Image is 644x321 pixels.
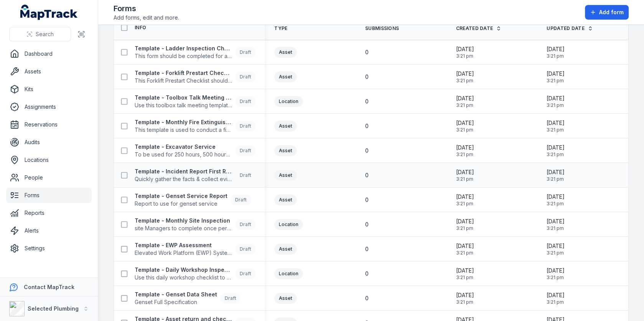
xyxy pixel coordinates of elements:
strong: Template - Daily Workshop Inspection [135,266,232,274]
span: Genset Full Specification [135,298,217,306]
strong: Template - Forklift Prestart Checklist [135,69,232,77]
strong: Template - EWP Assessment [135,241,232,249]
span: To be used for 250 hours, 500 hours and 750 hours service only. (1,000 hours to be completed by d... [135,151,232,158]
span: Submissions [365,25,399,32]
strong: Template - Ladder Inspection Checklist [135,45,232,52]
span: 0 [365,270,369,278]
time: 23/07/2025, 3:21:26 pm [547,242,565,256]
div: Draft [235,268,256,279]
span: Elevated Work Platform (EWP) System Assessment [135,249,232,257]
span: [DATE] [456,291,474,299]
strong: Template - Genset Service Report [135,192,227,200]
a: Assets [6,64,92,79]
span: 3:21 pm [547,151,565,158]
span: 3:21 pm [547,53,565,59]
span: 0 [365,245,369,253]
span: 3:21 pm [456,102,474,108]
a: Kits [6,81,92,97]
span: [DATE] [456,218,474,225]
span: Use this daily workshop checklist to maintain safety standard in the work zones at site. [135,274,232,281]
time: 23/07/2025, 3:21:26 pm [547,168,565,182]
span: 0 [365,122,369,130]
span: 3:21 pm [547,274,565,281]
div: Draft [231,195,251,205]
span: site Managers to complete once per month [135,225,232,232]
time: 23/07/2025, 3:21:26 pm [456,95,474,108]
time: 23/07/2025, 3:21:26 pm [547,291,565,305]
span: Report to use for genset service [135,200,227,208]
span: 0 [365,196,369,204]
a: Assignments [6,99,92,115]
span: This form should be completed for all ladders. [135,52,232,60]
div: Asset [274,244,297,254]
span: Type [274,25,287,32]
span: Info [135,25,146,31]
span: 3:21 pm [456,299,474,305]
span: Add forms, edit and more. [114,14,179,22]
span: 0 [365,147,369,155]
div: Draft [235,219,256,230]
time: 23/07/2025, 3:21:26 pm [547,267,565,281]
span: Created Date [456,25,493,32]
span: 3:21 pm [456,78,474,84]
time: 23/07/2025, 3:21:26 pm [456,218,474,231]
span: 0 [365,48,369,56]
span: 3:21 pm [456,176,474,182]
a: Template - Forklift Prestart ChecklistThis Forklift Prestart Checklist should be completed every ... [135,69,256,85]
time: 23/07/2025, 3:21:26 pm [547,70,565,84]
time: 23/07/2025, 3:21:26 pm [456,144,474,158]
span: 3:21 pm [456,250,474,256]
time: 23/07/2025, 3:21:26 pm [456,242,474,256]
a: Template - Toolbox Talk Meeting RecordUse this toolbox talk meeting template to record details fr... [135,94,256,109]
span: [DATE] [456,193,474,201]
strong: Template - Genset Data Sheet [135,291,217,298]
span: 0 [365,294,369,302]
time: 23/07/2025, 3:21:26 pm [456,291,474,305]
strong: Selected Plumbing [28,305,79,312]
a: Template - Incident Report First ResponseQuickly gather the facts & collect evidence about an inc... [135,168,256,183]
div: Location [274,268,303,279]
div: Asset [274,72,297,82]
span: [DATE] [547,119,565,127]
span: [DATE] [547,193,565,201]
span: 0 [365,73,369,81]
span: [DATE] [456,144,474,151]
a: Forms [6,188,92,203]
span: [DATE] [547,218,565,225]
span: [DATE] [547,267,565,274]
h2: Forms [114,3,179,14]
time: 23/07/2025, 3:21:26 pm [547,218,565,231]
a: Updated Date [547,25,593,32]
a: Template - Genset Service ReportReport to use for genset serviceDraft [135,192,251,208]
time: 23/07/2025, 3:21:26 pm [547,95,565,108]
a: MapTrack [20,5,78,20]
span: [DATE] [456,242,474,250]
div: Asset [274,121,297,131]
span: 3:21 pm [547,102,565,108]
span: 3:21 pm [547,127,565,133]
span: [DATE] [547,95,565,102]
div: Draft [235,47,256,58]
strong: Template - Monthly Fire Extinguisher Inspection [135,118,232,126]
span: This template is used to conduct a fire extinguisher inspection every 30 days to determine if the... [135,126,232,134]
div: Draft [220,293,241,304]
span: Search [36,30,54,38]
span: 3:21 pm [547,225,565,231]
span: [DATE] [547,242,565,250]
div: Draft [235,170,256,181]
span: 3:21 pm [456,201,474,207]
span: Add form [599,8,624,16]
div: Location [274,219,303,230]
a: Settings [6,241,92,256]
strong: Template - Incident Report First Response [135,168,232,175]
span: Use this toolbox talk meeting template to record details from safety meetings and toolbox talks. [135,101,232,109]
span: 3:21 pm [456,53,474,59]
time: 23/07/2025, 3:21:26 pm [456,267,474,281]
div: Asset [274,145,297,156]
button: Search [9,27,71,42]
span: [DATE] [456,119,474,127]
a: Dashboard [6,46,92,62]
div: Draft [235,244,256,254]
span: This Forklift Prestart Checklist should be completed every day before starting forklift operations. [135,77,232,85]
div: Location [274,96,303,107]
